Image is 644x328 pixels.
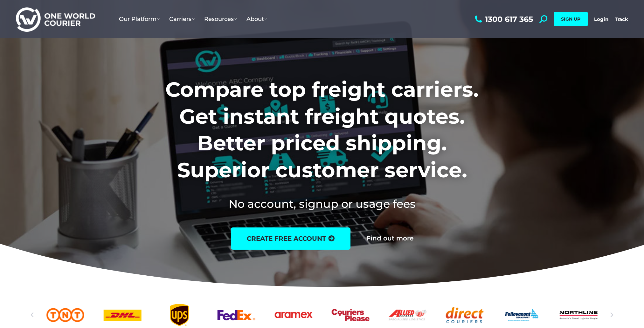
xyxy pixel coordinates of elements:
div: 5 / 25 [218,304,255,326]
div: 10 / 25 [503,304,541,326]
a: create free account [231,227,350,250]
a: TNT logo Australian freight company [46,304,84,326]
a: Followmont transoirt web logo [503,304,541,326]
span: Our Platform [119,16,160,23]
h1: Compare top freight carriers. Get instant freight quotes. Better priced shipping. Superior custom... [123,76,521,183]
a: About [242,9,272,29]
div: Slides [46,304,598,326]
h2: No account, signup or usage fees [123,196,521,212]
a: UPS logo [161,304,198,326]
a: Aramex_logo [274,304,312,326]
a: Find out more [366,235,413,242]
a: Allied Express logo [389,304,426,326]
a: Carriers [164,9,199,29]
div: 6 / 25 [274,304,312,326]
a: SIGN UP [554,12,588,26]
div: 9 / 25 [446,304,483,326]
a: Our Platform [114,9,164,29]
a: Northline logo [560,304,598,326]
div: 2 / 25 [46,304,84,326]
span: Carriers [169,16,195,23]
a: FedEx logo [218,304,255,326]
div: 3 / 25 [103,304,141,326]
img: One World Courier [16,6,95,32]
div: 7 / 25 [332,304,370,326]
div: 8 / 25 [389,304,426,326]
span: SIGN UP [561,16,580,22]
a: 1300 617 365 [473,15,533,23]
a: Track [615,16,628,22]
div: 4 / 25 [161,304,198,326]
a: Direct Couriers logo [446,304,483,326]
div: 11 / 25 [560,304,598,326]
span: Resources [204,16,237,23]
a: Resources [199,9,242,29]
a: DHl logo [103,304,141,326]
a: Couriers Please logo [332,304,370,326]
a: Login [594,16,608,22]
span: About [246,16,267,23]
